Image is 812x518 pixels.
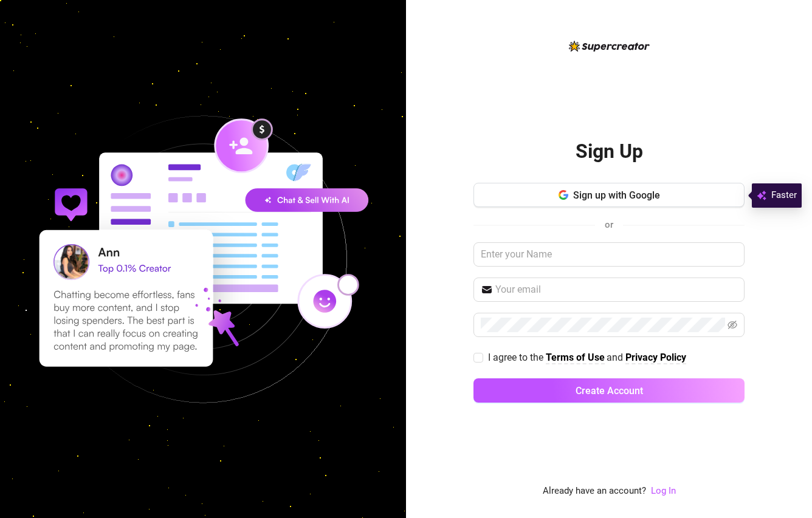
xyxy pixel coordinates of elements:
[546,352,605,363] strong: Terms of Use
[576,385,643,397] span: Create Account
[576,139,643,164] h2: Sign Up
[605,219,613,230] span: or
[651,484,676,499] a: Log In
[473,242,745,267] input: Enter your Name
[573,189,660,201] span: Sign up with Google
[569,41,650,52] img: logo-BBDzfeDw.svg
[625,352,686,363] strong: Privacy Policy
[473,183,745,207] button: Sign up with Google
[607,352,625,363] span: and
[546,352,605,364] a: Terms of Use
[728,320,737,330] span: eye-invisible
[473,378,745,403] button: Create Account
[651,485,676,496] a: Log In
[771,188,797,203] span: Faster
[495,282,737,297] input: Your email
[757,188,766,203] img: svg%3e
[625,352,686,364] a: Privacy Policy
[543,484,646,499] span: Already have an account?
[488,352,546,363] span: I agree to the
